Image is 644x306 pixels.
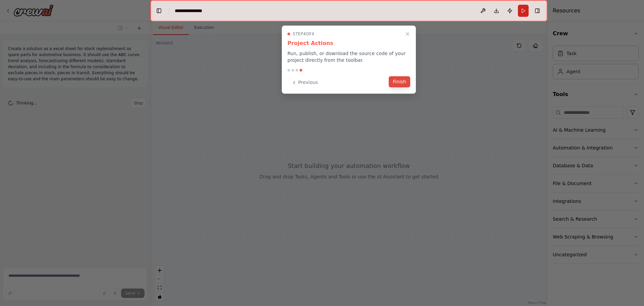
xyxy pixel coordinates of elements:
[389,76,410,87] button: Finish
[293,31,314,37] span: Step 4 of 4
[287,39,410,47] h3: Project Actions
[287,77,322,88] button: Previous
[287,50,410,63] p: Run, publish, or download the source code of your project directly from the toolbar.
[154,6,164,15] button: Hide left sidebar
[404,30,412,38] button: Close walkthrough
